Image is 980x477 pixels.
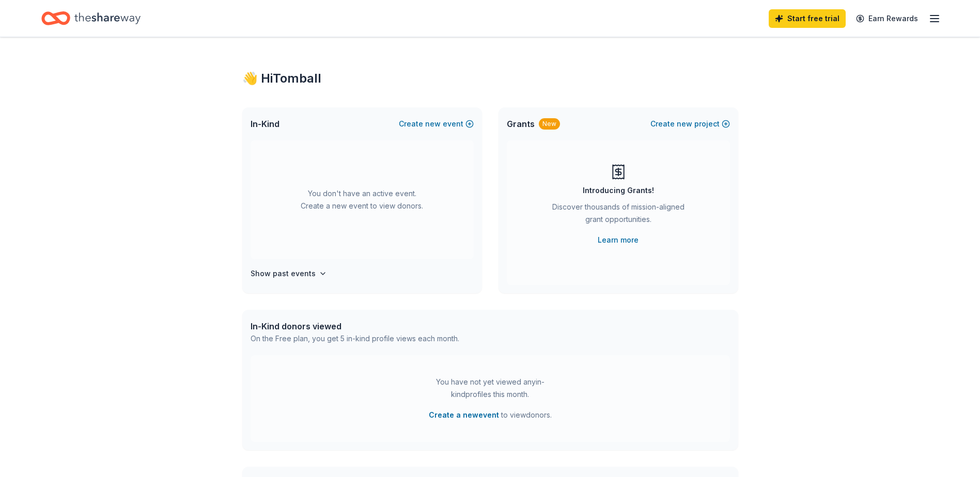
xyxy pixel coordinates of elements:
[251,267,327,280] button: Show past events
[425,118,441,130] span: new
[426,376,555,401] div: You have not yet viewed any in-kind profiles this month.
[650,118,730,130] button: Createnewproject
[429,409,499,421] button: Create a newevent
[539,118,560,130] div: New
[548,201,689,230] div: Discover thousands of mission-aligned grant opportunities.
[41,6,141,30] a: Home
[251,118,279,130] span: In-Kind
[583,184,654,197] div: Introducing Grants!
[429,409,552,421] span: to view donors .
[399,118,474,130] button: Createnewevent
[769,9,846,28] a: Start free trial
[251,267,316,280] h4: Show past events
[251,140,474,259] div: You don't have an active event. Create a new event to view donors.
[507,118,535,130] span: Grants
[598,234,639,246] a: Learn more
[242,70,738,87] div: 👋 Hi Tomball
[251,320,459,332] div: In-Kind donors viewed
[251,332,459,345] div: On the Free plan, you get 5 in-kind profile views each month.
[850,9,924,28] a: Earn Rewards
[677,118,692,130] span: new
